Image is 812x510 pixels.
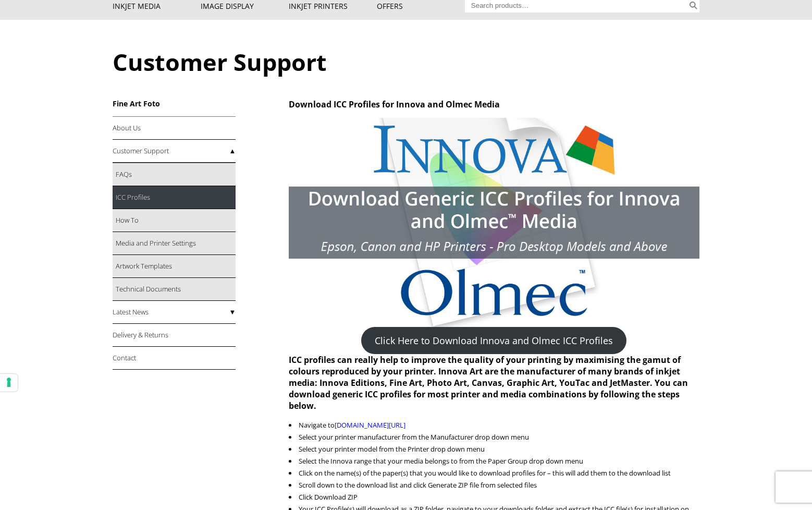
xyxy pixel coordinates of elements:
a: FAQs [113,163,236,186]
a: [DOMAIN_NAME][URL] [335,420,405,430]
h3: Fine Art Foto [113,99,236,108]
a: Contact [113,347,236,370]
li: Click Download ZIP [289,491,699,503]
a: Click Here to Download Innova and Olmec ICC Profiles [361,327,626,354]
li: Select your printer manufacturer from the Manufacturer drop down menu [289,431,699,443]
li: Click on the name(s) of the paper(s) that you would like to download profiles for – this will add... [289,467,699,479]
a: Delivery & Returns [113,324,236,347]
li: Navigate to [289,419,699,431]
a: ICC Profiles [113,186,236,209]
a: Artwork Templates [113,255,236,278]
li: Select your printer model from the Printer drop down menu [289,443,699,455]
h2: ICC profiles can really help to improve the quality of your printing by maximising the gamut of c... [289,354,699,411]
a: Media and Printer Settings [113,232,236,255]
a: Customer Support [113,140,236,163]
li: Select the Innova range that your media belongs to from the Paper Group drop down menu [289,455,699,467]
img: Download Generic ICC Profiles Innova and Olmec Media [289,118,699,327]
a: How To [113,209,236,232]
a: Latest News [113,301,236,324]
h2: Download ICC Profiles for Innova and Olmec Media [289,99,699,110]
a: Technical Documents [113,278,236,301]
li: Scroll down to the download list and click Generate ZIP file from selected files [289,479,699,491]
a: About Us [113,117,236,140]
h1: Customer Support [113,46,699,78]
